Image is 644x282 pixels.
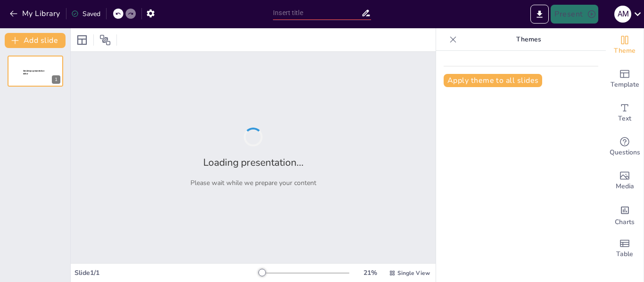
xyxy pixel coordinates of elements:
button: Add slide [5,33,66,48]
div: 1 [8,56,63,87]
span: Sendsteps presentation editor [23,70,44,75]
div: Get real-time input from your audience [606,130,644,164]
p: Themes [461,28,596,51]
span: Questions [610,147,640,158]
div: Add ready made slides [606,62,644,96]
div: 21 % [359,268,381,277]
div: Saved [71,9,100,18]
span: Media [616,181,634,192]
div: Layout [74,32,90,48]
span: Single View [397,269,430,277]
div: Add charts and graphs [606,198,644,232]
span: Template [611,80,639,90]
div: Add text boxes [606,96,644,130]
button: My Library [7,6,64,21]
span: Charts [615,217,635,227]
p: Please wait while we prepare your content [190,178,316,187]
button: A M [614,5,631,24]
div: Add images, graphics, shapes or video [606,164,644,198]
button: Apply theme to all slides [444,74,542,87]
h2: Loading presentation... [203,156,304,169]
div: Add a table [606,232,644,266]
span: Text [618,113,631,124]
div: 1 [52,75,60,84]
span: Table [616,249,633,259]
div: Slide 1 / 1 [74,268,259,277]
span: Position [99,34,111,46]
span: Theme [614,46,636,56]
div: A M [614,6,631,23]
button: Export to PowerPoint [530,5,549,24]
input: Insert title [273,6,361,20]
button: Present [551,5,598,24]
div: Change the overall theme [606,28,644,62]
